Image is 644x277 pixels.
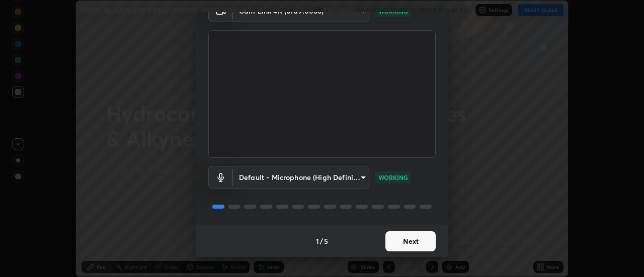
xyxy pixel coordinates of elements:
p: WORKING [378,173,408,182]
button: Next [385,231,436,251]
h4: 1 [316,236,319,246]
h4: 5 [324,236,328,246]
div: Cam Link 4K (0fd9:0066) [233,166,369,189]
h4: / [320,236,323,246]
